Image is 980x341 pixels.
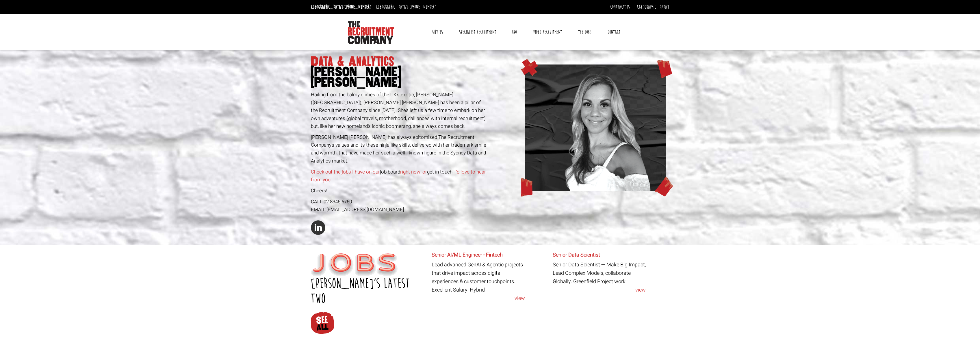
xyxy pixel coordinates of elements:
a: Video Recruitment [529,25,566,39]
a: Why Us [428,25,447,39]
a: 02 8346 6760 [324,198,352,205]
p: [PERSON_NAME] [PERSON_NAME] has always epitomised The Recruitment Company’s values and its these ... [311,133,488,165]
span: [PERSON_NAME] [PERSON_NAME] [311,67,488,88]
a: [PHONE_NUMBER] [409,4,437,10]
h6: Senior Data Scientist [553,252,646,258]
h2: [PERSON_NAME]’s latest two [311,276,427,306]
a: Contractors [610,4,630,10]
div: CALL: [311,198,488,206]
img: The Recruitment Company [348,21,394,44]
a: The Jobs [574,25,596,39]
a: Contact [603,25,625,39]
a: view [432,294,525,303]
a: [PHONE_NUMBER] [344,4,372,10]
a: RPO [508,25,521,39]
h6: Senior AI/ML Engineer - Fintech [432,252,525,258]
p: Cheers! [311,187,488,195]
li: [GEOGRAPHIC_DATA]: [374,2,438,12]
div: EMAIL: [311,206,488,213]
a: job board [380,168,400,176]
img: Jobs [311,253,398,277]
li: [GEOGRAPHIC_DATA]: [309,2,373,12]
a: view [553,286,646,294]
img: See All Jobs [310,311,335,335]
article: Lead advanced GenAI & Agentic projects that drive impact across digital experiences & customer to... [432,252,525,303]
img: annamaria-thumb.png [525,64,666,191]
p: Check out the jobs I have on our right now, or , I’d love to hear from you. [311,168,488,184]
a: [GEOGRAPHIC_DATA] [637,4,669,10]
a: [EMAIL_ADDRESS][DOMAIN_NAME] [326,206,404,213]
article: Senior Data Scientist — Make Big Impact, Lead Complex Models, collaborate Globally. Greenfield Pr... [553,252,646,294]
a: Specialist Recruitment [455,25,500,39]
a: get in touch [427,168,452,176]
p: Hailing from the balmy climes of the UK’s exotic, [PERSON_NAME] ([GEOGRAPHIC_DATA]), [PERSON_NAME... [311,91,488,130]
h1: Data & Analytics [311,56,488,88]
